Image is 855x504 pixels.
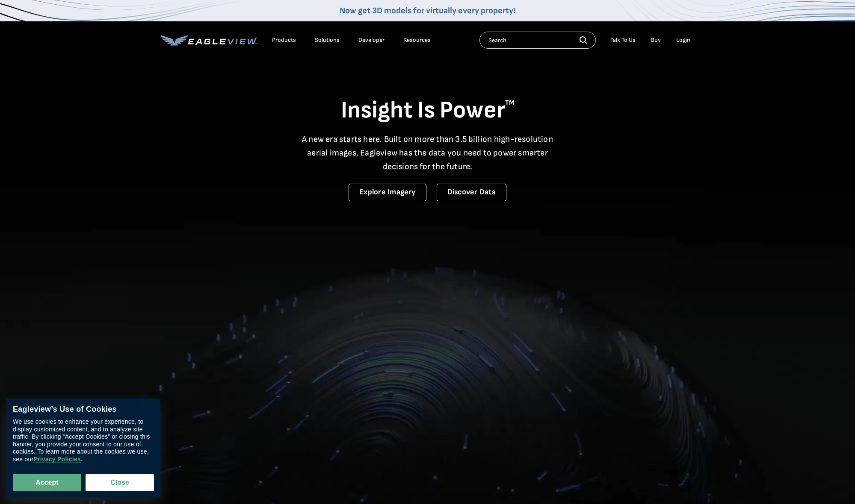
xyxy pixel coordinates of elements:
[349,184,426,201] a: Explore Imagery
[86,474,154,491] button: Close
[315,36,340,44] div: Solutions
[403,36,431,44] div: Resources
[610,36,636,44] div: Talk To Us
[505,99,515,107] sup: TM
[676,36,690,44] div: Login
[479,32,596,49] input: Search
[651,36,661,44] a: Buy
[13,474,81,491] button: Accept
[340,6,515,16] a: Now get 3D models for virtually every property!
[13,419,154,463] div: We use cookies to enhance your experience, to display customized content, and to analyze site tra...
[272,36,296,44] div: Products
[437,184,506,201] a: Discover Data
[297,132,559,173] p: A new era starts here. Built on more than 3.5 billion high-resolution aerial images, Eagleview ha...
[13,405,154,414] div: Eagleview’s Use of Cookies
[358,36,385,44] a: Developer
[161,96,695,126] h1: Insight Is Power
[33,456,80,463] a: Privacy Policies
